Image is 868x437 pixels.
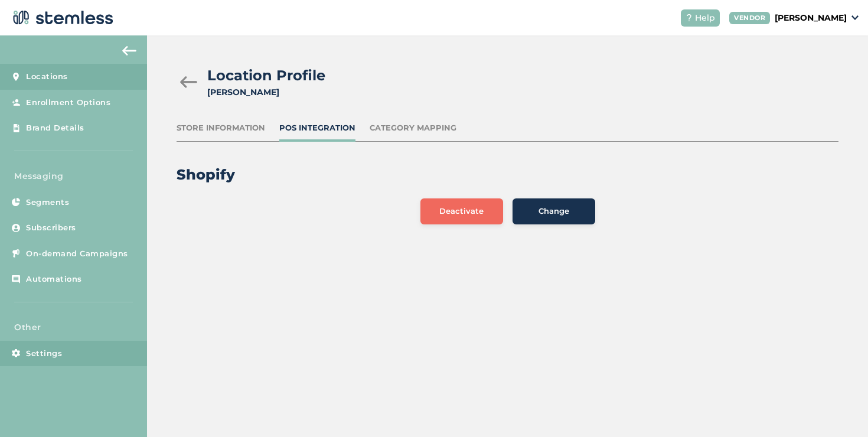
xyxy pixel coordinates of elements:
[279,122,355,134] div: POS Integration
[26,222,76,234] span: Subscribers
[539,206,569,217] span: Change
[775,12,847,24] p: [PERSON_NAME]
[26,248,128,260] span: On-demand Campaigns
[9,6,113,30] img: logo-dark-0685b13c.svg
[370,122,456,134] div: Category Mapping
[26,197,69,208] span: Segments
[420,198,503,224] button: Deactivate
[513,198,595,224] button: Change
[122,46,136,56] img: icon-arrow-back-accent-c549486e.svg
[177,165,838,184] h2: Shopify
[26,348,62,360] span: Settings
[207,65,325,86] h2: Location Profile
[207,86,325,99] div: [PERSON_NAME]
[26,273,82,285] span: Automations
[439,206,484,217] span: Deactivate
[26,71,68,83] span: Locations
[809,380,868,437] iframe: Chat Widget
[26,122,84,134] span: Brand Details
[695,12,715,24] span: Help
[26,97,110,109] span: Enrollment Options
[729,12,770,24] div: VENDOR
[851,15,859,20] img: icon_down-arrow-small-66adaf34.svg
[177,122,265,134] div: Store Information
[686,14,693,21] img: icon-help-white-03924b79.svg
